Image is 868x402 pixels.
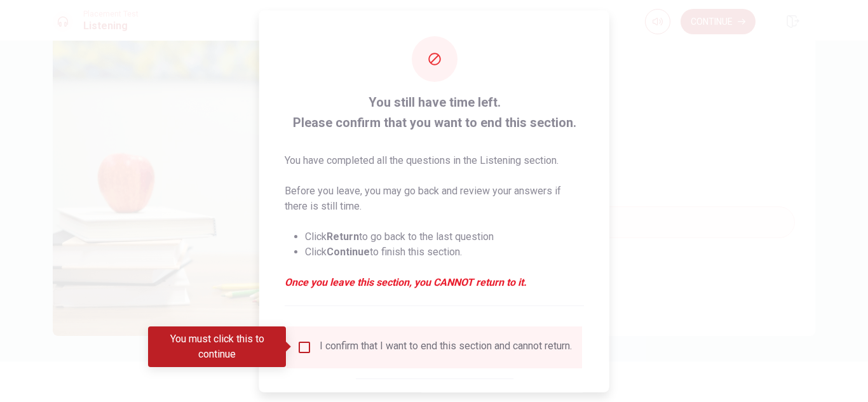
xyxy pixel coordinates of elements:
span: You still have time left. Please confirm that you want to end this section. [285,91,584,132]
em: Once you leave this section, you CANNOT return to it. [285,274,584,290]
p: You have completed all the questions in the Listening section. [285,152,584,168]
li: Click to go back to the last question [305,229,584,244]
li: Click to finish this section. [305,244,584,259]
strong: Return [327,230,359,242]
div: You must click this to continue [148,326,286,367]
span: You must click this to continue [297,339,312,354]
p: Before you leave, you may go back and review your answers if there is still time. [285,183,584,213]
strong: Continue [327,245,370,257]
div: I confirm that I want to end this section and cannot return. [320,339,572,354]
